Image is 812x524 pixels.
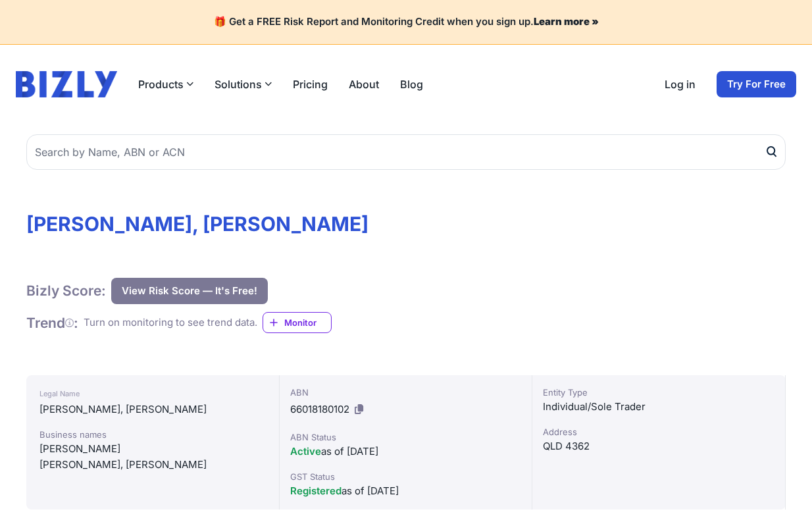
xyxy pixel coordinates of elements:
[284,316,331,329] span: Monitor
[16,16,796,28] h4: 🎁 Get a FREE Risk Report and Monitoring Credit when you sign up.
[39,441,266,457] div: [PERSON_NAME]
[263,312,332,333] a: Monitor
[293,76,328,92] a: Pricing
[349,76,379,92] a: About
[400,76,423,92] a: Blog
[26,134,786,170] input: Search by Name, ABN or ACN
[543,425,774,438] div: Address
[290,445,321,458] span: Active
[84,315,257,330] div: Turn on monitoring to see trend data.
[26,282,106,300] h1: Bizly Score:
[717,71,796,97] a: Try For Free
[39,386,266,402] div: Legal Name
[290,470,522,483] div: GST Status
[26,314,78,332] h1: Trend :
[534,15,599,28] a: Learn more »
[26,212,786,236] h1: [PERSON_NAME], [PERSON_NAME]
[665,76,696,92] a: Log in
[39,457,266,473] div: [PERSON_NAME], [PERSON_NAME]
[215,76,272,92] button: Solutions
[111,278,268,304] button: View Risk Score — It's Free!
[290,386,522,399] div: ABN
[138,76,193,92] button: Products
[543,399,774,415] div: Individual/Sole Trader
[290,403,349,415] span: 66018180102
[39,402,266,417] div: [PERSON_NAME], [PERSON_NAME]
[39,428,266,441] div: Business names
[290,444,522,459] div: as of [DATE]
[290,485,342,497] span: Registered
[290,431,522,444] div: ABN Status
[543,438,774,454] div: QLD 4362
[543,386,774,399] div: Entity Type
[290,483,522,499] div: as of [DATE]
